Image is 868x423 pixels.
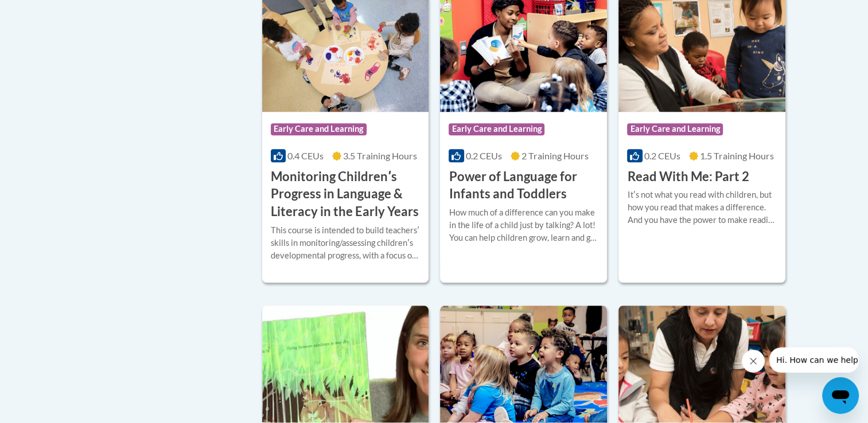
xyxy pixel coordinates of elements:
[644,150,680,161] span: 0.2 CEUs
[742,350,765,373] iframe: Close message
[449,168,598,203] h3: Power of Language for Infants and Toddlers
[287,150,324,161] span: 0.4 CEUs
[627,168,749,186] h3: Read With Me: Part 2
[7,8,93,17] span: Hi. How can we help?
[449,206,598,244] div: How much of a difference can you make in the life of a child just by talking? A lot! You can help...
[271,168,421,221] h3: Monitoring Childrenʹs Progress in Language & Literacy in the Early Years
[449,123,544,135] span: Early Care and Learning
[627,189,777,226] div: Itʹs not what you read with children, but how you read that makes a difference. And you have the ...
[521,150,589,161] span: 2 Training Hours
[700,150,774,161] span: 1.5 Training Hours
[466,150,502,161] span: 0.2 CEUs
[627,123,723,135] span: Early Care and Learning
[440,305,607,422] img: Course Logo
[769,347,859,373] iframe: Message from company
[271,224,421,262] div: This course is intended to build teachersʹ skills in monitoring/assessing childrenʹs developmenta...
[271,123,367,135] span: Early Care and Learning
[262,305,429,422] img: Course Logo
[618,305,785,422] img: Course Logo
[343,150,417,161] span: 3.5 Training Hours
[822,377,859,414] iframe: Button to launch messaging window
